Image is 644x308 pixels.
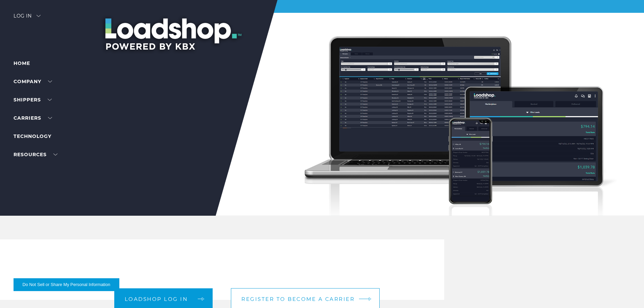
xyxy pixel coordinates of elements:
[14,14,41,23] div: Log in
[241,297,355,302] span: Register to become a carrier
[369,297,372,301] img: arrow
[14,151,57,158] a: RESOURCES
[37,15,41,17] img: arrow
[297,14,348,43] img: kbx logo
[14,97,52,103] a: SHIPPERS
[14,133,51,139] a: Technology
[125,297,188,302] span: Loadshop log in
[14,278,119,291] button: Do Not Sell or Share My Personal Information
[14,60,30,66] a: Home
[14,115,52,121] a: Carriers
[14,78,52,85] a: Company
